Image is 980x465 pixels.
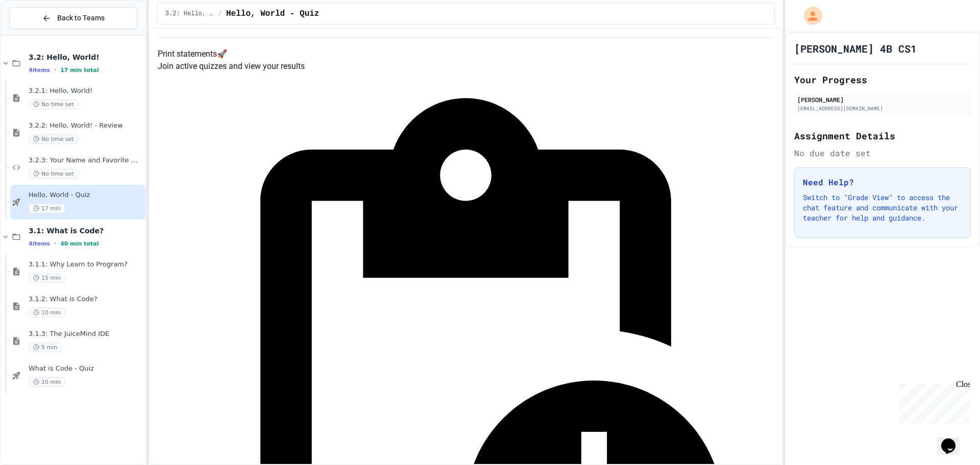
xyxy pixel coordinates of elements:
span: 3.2: Hello, World! [29,53,143,62]
span: 17 min total [60,67,99,74]
span: 4 items [29,240,50,247]
div: [EMAIL_ADDRESS][DOMAIN_NAME] [797,105,968,112]
span: 5 min [29,342,62,352]
span: Hello, World - Quiz [226,8,319,20]
span: 3.2: Hello, World! [165,10,214,18]
div: Chat with us now!Close [4,4,70,65]
span: 3.2.2: Hello, World! - Review [29,121,143,130]
h2: Assignment Details [794,129,971,143]
span: 3.2.3: Your Name and Favorite Movie [29,156,143,165]
h3: Need Help? [803,176,962,188]
p: Switch to "Grade View" to access the chat feature and communicate with your teacher for help and ... [803,192,962,223]
span: 10 min [29,377,65,387]
span: 3.2.1: Hello, World! [29,87,143,95]
span: Hello, World - Quiz [29,191,143,200]
span: • [54,66,56,74]
span: • [54,239,56,248]
iframe: chat widget [937,424,970,455]
p: Join active quizzes and view your results [158,60,774,72]
span: What is Code - Quiz [29,364,143,373]
span: No time set [29,134,79,144]
span: 10 min [29,308,65,317]
h4: Print statements 🚀 [158,48,774,60]
span: 15 min [29,273,65,283]
span: 4 items [29,67,50,74]
span: 40 min total [60,240,99,247]
iframe: chat widget [895,380,970,423]
span: 3.1.2: What is Code? [29,295,143,304]
span: / [218,10,222,18]
div: No due date set [794,147,971,159]
div: [PERSON_NAME] [797,95,968,104]
div: My Account [793,4,825,28]
span: No time set [29,100,79,109]
button: Back to Teams [9,7,137,29]
span: 3.1.1: Why Learn to Program? [29,260,143,269]
span: 3.1.3: The JuiceMind IDE [29,330,143,338]
h1: [PERSON_NAME] 4B CS1 [794,41,917,56]
span: 17 min [29,204,65,213]
h2: Your Progress [794,72,971,87]
span: Back to Teams [57,13,105,23]
span: 3.1: What is Code? [29,226,143,235]
span: No time set [29,169,79,179]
